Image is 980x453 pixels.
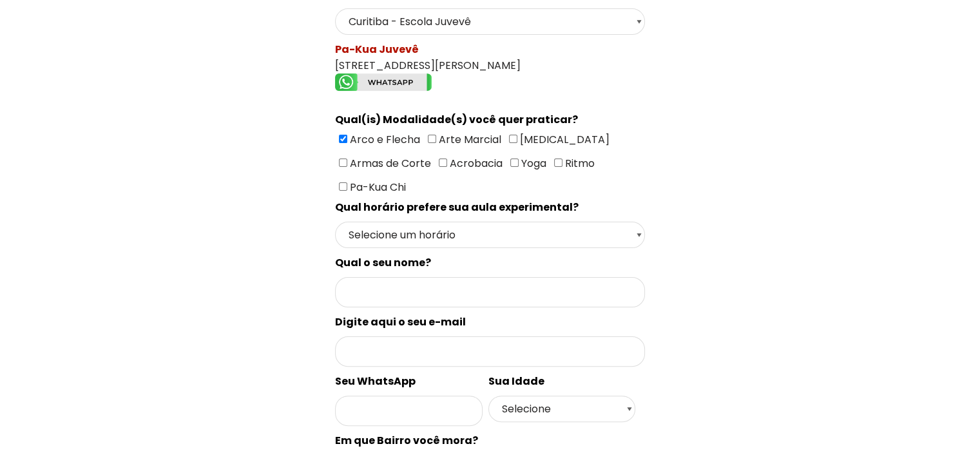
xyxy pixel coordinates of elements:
input: Pa-Kua Chi [339,182,347,191]
spam: Qual o seu nome? [335,255,431,270]
spam: Em que Bairro você mora? [335,433,478,448]
spam: Digite aqui o seu e-mail [335,314,466,329]
img: whatsapp [335,73,432,91]
span: Armas de Corte [347,156,431,171]
span: Pa-Kua Chi [347,180,406,195]
span: Acrobacia [447,156,503,171]
input: Arco e Flecha [339,135,347,143]
input: Ritmo [554,159,562,167]
spam: Qual(is) Modalidade(s) você quer praticar? [335,112,578,127]
spam: Seu WhatsApp [335,374,416,389]
span: Arte Marcial [436,132,501,147]
div: [STREET_ADDRESS][PERSON_NAME] [335,41,645,95]
span: Arco e Flecha [347,132,420,147]
input: Arte Marcial [428,135,436,143]
span: Ritmo [562,156,595,171]
input: [MEDICAL_DATA] [509,135,517,143]
span: [MEDICAL_DATA] [517,132,610,147]
span: Yoga [519,156,546,171]
input: Armas de Corte [339,159,347,167]
input: Yoga [510,159,519,167]
spam: Sua Idade [488,374,544,389]
spam: Pa-Kua Juvevê [335,42,419,57]
spam: Qual horário prefere sua aula experimental? [335,200,579,215]
input: Acrobacia [439,159,447,167]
